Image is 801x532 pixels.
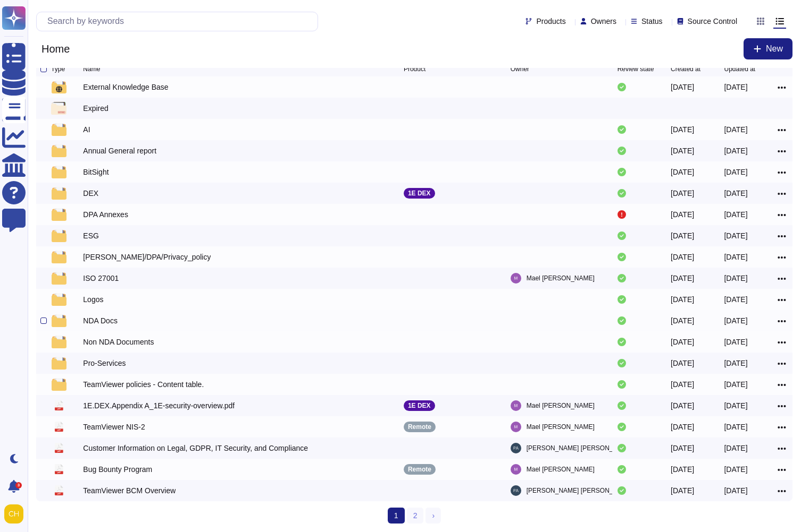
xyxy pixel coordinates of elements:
[83,315,118,326] div: NDA Docs
[724,358,747,368] div: [DATE]
[15,482,22,488] div: 3
[766,45,783,53] span: New
[671,485,694,496] div: [DATE]
[388,508,405,524] span: 1
[724,273,747,284] div: [DATE]
[52,81,66,93] img: folder
[511,400,521,411] img: user
[83,82,168,92] div: External Knowledge Base
[641,18,663,25] span: Status
[724,315,747,326] div: [DATE]
[671,358,694,368] div: [DATE]
[83,252,211,262] div: [PERSON_NAME]/DPA/Privacy_policy
[724,252,747,262] div: [DATE]
[42,12,318,31] input: Search by keywords
[724,188,747,199] div: [DATE]
[671,82,694,92] div: [DATE]
[52,336,66,348] img: folder
[52,166,66,178] img: folder
[511,422,521,432] img: user
[83,209,128,220] div: DPA Annexes
[83,443,308,453] div: Customer Information on Legal, GDPR, IT Security, and Compliance
[527,422,595,432] span: Mael [PERSON_NAME]
[671,188,694,199] div: [DATE]
[724,209,747,220] div: [DATE]
[52,208,66,221] img: folder
[511,443,521,453] img: user
[671,400,694,411] div: [DATE]
[671,230,694,241] div: [DATE]
[671,66,700,72] span: Created at
[671,464,694,475] div: [DATE]
[724,485,747,496] div: [DATE]
[36,41,75,57] span: Home
[52,378,66,391] img: folder
[51,102,66,115] img: folder
[527,273,595,284] span: Mael [PERSON_NAME]
[52,293,66,306] img: folder
[404,66,425,72] span: Product
[83,358,126,368] div: Pro-Services
[4,504,23,524] img: user
[724,145,747,156] div: [DATE]
[83,145,156,156] div: Annual General report
[724,230,747,241] div: [DATE]
[52,251,66,263] img: folder
[724,294,747,305] div: [DATE]
[83,400,235,411] div: 1E.DEX.Appendix A_1E-security-overview.pdf
[511,464,521,475] img: user
[744,38,792,59] button: New
[671,379,694,390] div: [DATE]
[724,422,747,432] div: [DATE]
[52,123,66,136] img: folder
[591,18,616,25] span: Owners
[51,66,65,72] span: Type
[511,273,521,284] img: user
[83,485,176,496] div: TeamViewer BCM Overview
[671,124,694,135] div: [DATE]
[408,190,431,196] p: 1E DEX
[2,502,31,526] button: user
[83,273,119,284] div: ISO 27001
[511,66,529,72] span: Owner
[407,508,424,524] a: 2
[52,229,66,242] img: folder
[688,18,737,25] span: Source Control
[671,167,694,177] div: [DATE]
[83,188,98,199] div: DEX
[83,66,100,72] span: Name
[724,464,747,475] div: [DATE]
[52,314,66,327] img: folder
[83,124,90,135] div: AI
[671,443,694,453] div: [DATE]
[408,402,431,409] p: 1E DEX
[83,230,99,241] div: ESG
[527,400,595,411] span: Mael [PERSON_NAME]
[83,167,109,177] div: BitSight
[671,252,694,262] div: [DATE]
[83,379,204,390] div: TeamViewer policies - Content table.
[671,209,694,220] div: [DATE]
[432,511,435,520] span: ›
[83,464,152,475] div: Bug Bounty Program
[536,18,565,25] span: Products
[724,337,747,347] div: [DATE]
[83,103,108,114] div: Expired
[724,66,755,72] span: Updated at
[671,422,694,432] div: [DATE]
[83,337,154,347] div: Non NDA Documents
[671,145,694,156] div: [DATE]
[671,273,694,284] div: [DATE]
[724,379,747,390] div: [DATE]
[618,66,654,72] span: Review state
[52,357,66,370] img: folder
[724,124,747,135] div: [DATE]
[52,272,66,285] img: folder
[671,294,694,305] div: [DATE]
[724,400,747,411] div: [DATE]
[527,464,595,475] span: Mael [PERSON_NAME]
[724,82,747,92] div: [DATE]
[408,466,431,473] p: Remote
[83,422,145,432] div: TeamViewer NIS-2
[527,485,633,496] span: [PERSON_NAME] [PERSON_NAME]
